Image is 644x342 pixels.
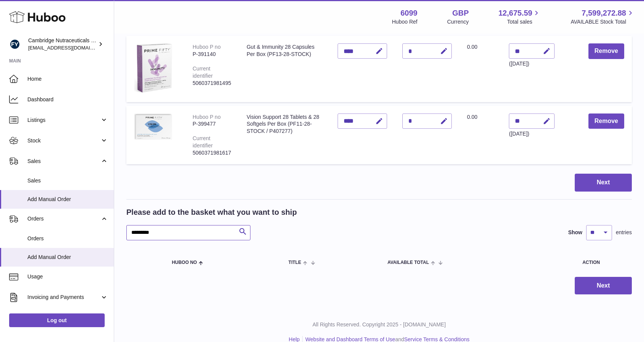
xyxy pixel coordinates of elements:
[452,8,469,18] strong: GBP
[193,80,231,87] div: 5060371981495
[239,36,330,102] td: Gut & Immunity 28 Capsules Per Box (PF13-28-STOCK)
[134,113,172,140] img: Vision Support 28 Tablets & 28 Softgels Per Box (PF11-28-STOCK / P407277)
[387,260,429,265] span: AVAILABLE Total
[193,51,231,58] div: P-391140
[27,254,108,261] span: Add Manual Order
[120,321,638,328] p: All Rights Reserved. Copyright 2025 - [DOMAIN_NAME]
[498,8,541,26] a: 12,675.59 Total sales
[568,229,582,236] label: Show
[27,196,108,203] span: Add Manual Order
[509,60,555,67] div: ([DATE])
[447,18,469,26] div: Currency
[27,158,100,165] span: Sales
[27,177,108,184] span: Sales
[575,277,632,295] button: Next
[582,8,626,18] span: 7,599,272.88
[27,294,100,301] span: Invoicing and Payments
[9,38,21,50] img: huboo@camnutra.com
[588,43,624,59] button: Remove
[467,114,477,120] span: 0.00
[575,174,632,192] button: Next
[550,252,632,273] th: Action
[27,96,108,103] span: Dashboard
[571,18,635,26] span: AVAILABLE Stock Total
[27,117,100,124] span: Listings
[193,114,221,120] div: Huboo P no
[27,75,108,83] span: Home
[467,44,477,50] span: 0.00
[571,8,635,26] a: 7,599,272.88 AVAILABLE Stock Total
[239,106,330,164] td: Vision Support 28 Tablets & 28 Softgels Per Box (PF11-28-STOCK / P407277)
[134,43,172,92] img: Gut & Immunity 28 Capsules Per Box (PF13-28-STOCK)
[172,260,197,265] span: Huboo no
[9,313,105,327] a: Log out
[27,273,108,280] span: Usage
[392,18,418,26] div: Huboo Ref
[27,137,100,144] span: Stock
[400,8,418,18] strong: 6099
[289,260,301,265] span: Title
[498,8,532,18] span: 12,675.59
[27,235,108,242] span: Orders
[126,207,297,217] h2: Please add to the basket what you want to ship
[193,149,231,157] div: 5060371981617
[193,135,213,149] div: Current identifier
[588,113,624,129] button: Remove
[507,18,541,26] span: Total sales
[193,44,221,50] div: Huboo P no
[27,215,100,222] span: Orders
[28,45,112,51] span: [EMAIL_ADDRESS][DOMAIN_NAME]
[193,120,231,128] div: P-399477
[509,130,555,137] div: ([DATE])
[28,37,97,51] div: Cambridge Nutraceuticals Ltd
[193,66,213,79] div: Current identifier
[616,229,632,236] span: entries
